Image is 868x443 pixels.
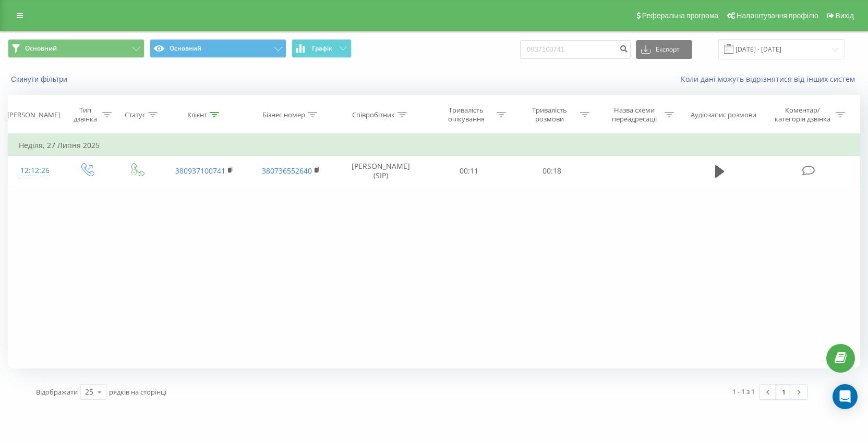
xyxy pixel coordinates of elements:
td: [PERSON_NAME] (SIP) [334,156,427,186]
div: Тривалість розмови [522,106,577,124]
button: Графік [292,39,352,58]
div: 1 - 1 з 1 [732,386,755,397]
span: Вихід [836,11,854,20]
div: Бізнес номер [262,110,305,119]
span: Реферальна програма [642,11,719,20]
span: Відображати [36,387,78,397]
div: 25 [85,387,93,397]
div: Клієнт [187,110,207,119]
a: 380937100741 [175,166,225,176]
td: Неділя, 27 Липня 2025 [8,135,860,156]
a: 380736552640 [262,166,312,176]
div: [PERSON_NAME] [7,110,60,119]
td: 00:18 [510,156,593,186]
button: Експорт [636,40,692,59]
div: Тип дзвінка [70,106,100,124]
div: Співробітник [352,110,395,119]
div: Open Intercom Messenger [833,384,858,409]
button: Скинути фільтри [8,75,73,84]
input: Пошук за номером [520,40,631,59]
a: 1 [776,385,791,399]
div: Аудіозапис розмови [691,110,756,119]
span: Основний [25,44,57,53]
span: рядків на сторінці [109,387,166,397]
td: 00:11 [427,156,510,186]
div: Тривалість очікування [438,106,494,124]
div: Статус [125,110,146,119]
div: Назва схеми переадресації [606,106,662,124]
span: Графік [312,45,332,52]
button: Основний [8,39,144,58]
div: 12:12:26 [19,161,51,181]
a: Коли дані можуть відрізнятися вiд інших систем [681,74,860,84]
span: Налаштування профілю [737,11,818,20]
button: Основний [150,39,286,58]
div: Коментар/категорія дзвінка [772,106,833,124]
